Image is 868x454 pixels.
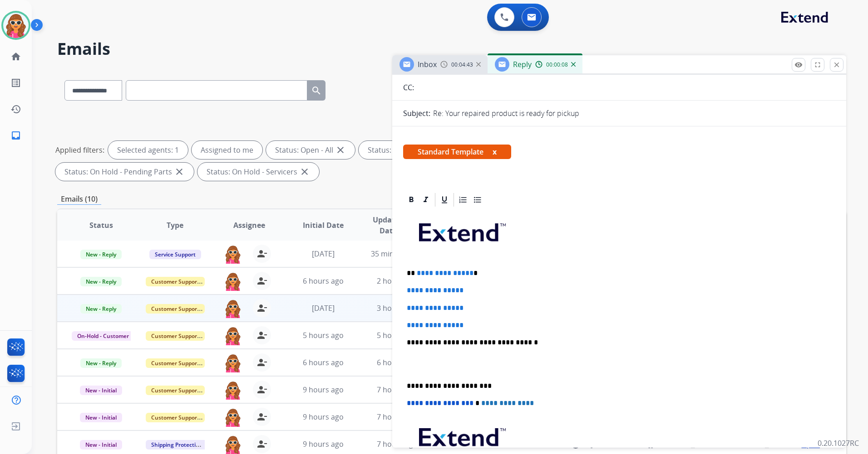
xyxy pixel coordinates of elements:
p: 0.20.1027RC [818,438,859,449]
span: Type [167,220,183,231]
div: Status: On Hold - Servicers [197,163,319,181]
span: 9 hours ago [303,412,344,422]
span: 7 hours ago [377,412,418,422]
h2: Emails [57,40,846,58]
mat-icon: close [833,61,841,69]
div: Status: New - Initial [359,141,454,159]
span: Reply [513,59,532,69]
span: 5 hours ago [303,330,344,340]
mat-icon: person_remove [256,411,267,422]
span: 9 hours ago [303,385,344,395]
div: Italic [419,193,433,207]
div: Status: Open - All [266,141,355,159]
span: Customer Support [146,386,205,395]
mat-icon: home [10,51,21,62]
span: 9 hours ago [303,439,344,449]
mat-icon: fullscreen [814,61,822,69]
img: agent-avatar [224,435,242,454]
div: Status: On Hold - Pending Parts [55,163,194,181]
mat-icon: remove_red_eye [794,61,803,69]
span: Customer Support [146,277,205,286]
div: Bold [404,193,418,207]
span: Updated Date [368,214,409,236]
span: New - Initial [80,440,122,449]
mat-icon: close [174,166,185,177]
span: 00:00:08 [546,61,568,68]
mat-icon: person_remove [256,357,267,368]
span: Customer Support [146,304,205,314]
span: New - Reply [80,277,122,286]
mat-icon: person_remove [256,275,267,286]
div: Assigned to me [192,141,262,159]
span: [DATE] [312,249,335,259]
span: Customer Support [146,413,205,422]
span: Customer Support [146,358,205,368]
span: Shipping Protection [146,440,208,449]
span: 6 hours ago [377,357,418,367]
span: 7 hours ago [377,385,418,395]
img: agent-avatar [224,245,242,264]
img: agent-avatar [224,381,242,400]
mat-icon: person_remove [256,330,267,341]
span: New - Reply [80,304,122,314]
img: agent-avatar [224,408,242,427]
img: agent-avatar [224,326,242,345]
mat-icon: close [335,145,346,155]
span: 00:04:43 [451,61,473,68]
span: Standard Template [403,145,511,159]
p: CC: [403,82,414,93]
div: Bullet List [471,193,484,207]
span: New - Initial [80,413,122,422]
span: 2 hours ago [377,276,418,286]
span: New - Reply [80,250,122,259]
img: agent-avatar [224,272,242,291]
mat-icon: person_remove [256,384,267,395]
span: 6 hours ago [303,276,344,286]
button: x [493,146,497,157]
mat-icon: search [311,85,322,96]
span: Customer Support [146,331,205,341]
div: Ordered List [456,193,470,207]
img: agent-avatar [224,299,242,318]
span: New - Initial [80,386,122,395]
p: Applied filters: [55,145,104,155]
span: 5 hours ago [377,330,418,340]
span: New - Reply [80,358,122,368]
span: Assignee [233,220,265,231]
div: Underline [438,193,451,207]
span: Service Support [149,250,201,259]
span: 6 hours ago [303,357,344,367]
span: 7 hours ago [377,439,418,449]
div: Selected agents: 1 [108,141,188,159]
span: Inbox [418,59,437,69]
span: 35 minutes ago [371,249,424,259]
mat-icon: person_remove [256,439,267,449]
p: Emails (10) [57,193,101,205]
span: Status [89,220,113,231]
mat-icon: person_remove [256,303,267,314]
img: agent-avatar [224,353,242,372]
mat-icon: person_remove [256,248,267,259]
mat-icon: close [299,166,310,177]
p: Subject: [403,108,430,119]
span: Initial Date [303,220,344,231]
p: Re: Your repaired product is ready for pickup [433,108,579,119]
img: avatar [3,13,29,38]
mat-icon: inbox [10,130,21,141]
mat-icon: history [10,104,21,115]
span: 3 hours ago [377,303,418,313]
span: [DATE] [312,303,335,313]
mat-icon: list_alt [10,77,21,88]
span: On-Hold - Customer [72,331,134,341]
